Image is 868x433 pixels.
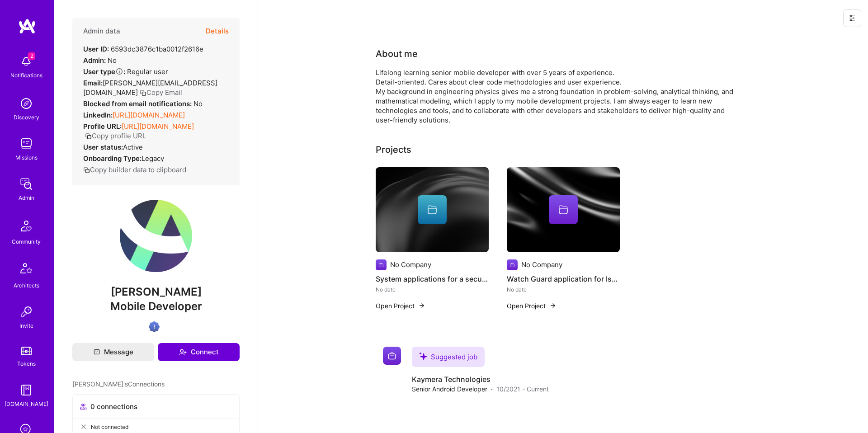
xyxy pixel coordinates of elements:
[507,167,620,252] img: cover
[85,133,92,140] i: icon Copy
[10,71,42,80] div: Notifications
[17,135,35,153] img: teamwork
[83,79,103,87] strong: Email:
[85,131,146,141] button: Copy profile URL
[142,154,164,163] span: legacy
[140,88,182,97] button: Copy Email
[17,303,35,321] img: Invite
[120,200,192,272] img: User Avatar
[28,52,35,60] span: 2
[83,45,109,53] strong: User ID:
[376,273,489,285] h4: System applications for a secure android phone
[376,68,737,125] div: Lifelong learning senior mobile developer with over 5 years of experience. Detail-oriented. Cares...
[149,321,160,332] img: High Potential User
[72,379,165,389] span: [PERSON_NAME]'s Connections
[83,99,193,108] strong: Blocked from email notifications:
[15,259,37,281] img: Architects
[14,113,39,122] div: Discovery
[15,215,37,237] img: Community
[496,384,549,394] span: 10/2021 - Current
[17,359,36,368] div: Tokens
[94,349,100,355] i: icon Mail
[72,343,154,361] button: Message
[418,302,425,309] img: arrow-right
[17,381,35,399] img: guide book
[390,260,431,269] div: No Company
[83,167,90,174] i: icon Copy
[122,122,194,131] a: [URL][DOMAIN_NAME]
[507,259,518,270] img: Company logo
[83,165,186,174] button: Copy builder data to clipboard
[83,67,125,76] strong: User type :
[15,153,38,162] div: Missions
[140,89,146,96] i: icon Copy
[383,347,401,365] img: Company logo
[113,111,185,119] a: [URL][DOMAIN_NAME]
[412,374,549,384] h4: Kaymera Technologies
[412,347,485,367] div: Suggested job
[507,285,620,294] div: No date
[158,343,240,361] button: Connect
[12,237,41,246] div: Community
[507,301,557,311] button: Open Project
[110,300,202,313] span: Mobile Developer
[376,47,418,61] div: About me
[549,302,557,309] img: arrow-right
[115,67,123,75] i: Help
[412,384,487,394] span: Senior Android Developer
[80,403,87,410] i: icon Collaborator
[18,18,36,34] img: logo
[521,260,562,269] div: No Company
[83,154,142,163] strong: Onboarding Type:
[17,52,35,71] img: bell
[83,56,106,65] strong: Admin:
[83,44,203,54] div: 6593dc3876c1ba0012f2616e
[376,167,489,252] img: cover
[83,99,203,108] div: No
[83,143,123,151] strong: User status:
[5,399,48,409] div: [DOMAIN_NAME]
[83,79,217,97] span: [PERSON_NAME][EMAIL_ADDRESS][DOMAIN_NAME]
[123,143,143,151] span: Active
[91,422,128,432] span: Not connected
[376,143,411,156] div: Projects
[21,347,32,355] img: tokens
[83,56,117,65] div: No
[419,352,427,360] i: icon SuggestedTeams
[376,285,489,294] div: No date
[90,402,137,411] span: 0 connections
[83,27,120,35] h4: Admin data
[17,175,35,193] img: admin teamwork
[376,259,387,270] img: Company logo
[19,193,34,202] div: Admin
[83,122,122,131] strong: Profile URL:
[491,384,493,394] span: ·
[80,423,87,430] i: icon CloseGray
[14,281,39,290] div: Architects
[83,67,168,76] div: Regular user
[83,111,113,119] strong: LinkedIn:
[17,94,35,113] img: discovery
[376,301,425,311] button: Open Project
[72,285,240,299] span: [PERSON_NAME]
[507,273,620,285] h4: Watch Guard application for Israel national security
[19,321,33,330] div: Invite
[206,18,229,44] button: Details
[179,348,187,356] i: icon Connect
